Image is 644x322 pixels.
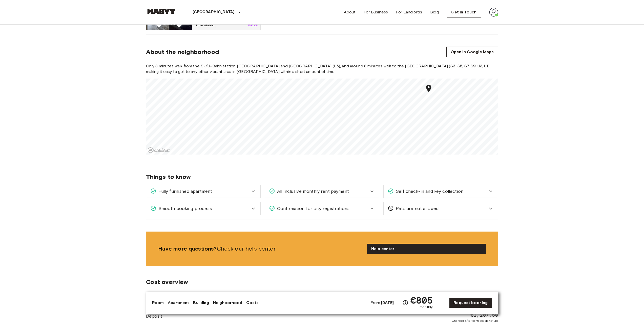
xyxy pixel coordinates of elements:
[146,202,260,215] div: Smooth booking process
[265,202,379,215] div: Confirmation for city registrations
[396,9,422,15] a: For Landlords
[193,9,235,15] p: [GEOGRAPHIC_DATA]
[194,23,216,28] span: Unavailable
[430,9,439,15] a: Blog
[146,185,260,198] div: Fully furnished apartment
[152,300,164,306] a: Room
[158,245,217,252] b: Have more questions?
[146,79,498,155] canvas: Map
[146,290,231,296] span: Monthly Rent
[265,185,379,198] div: All inclusive monthly rent payment
[246,300,259,306] a: Costs
[394,205,439,212] span: Pets are not allowed
[146,9,176,14] img: Habyt
[156,205,212,212] span: Smooth booking process
[364,9,388,15] a: For Business
[370,300,394,306] span: From:
[447,7,481,17] a: Get in Touch
[146,173,498,181] span: Things to know
[344,9,356,15] a: About
[146,63,498,74] span: Only 3 minutes walk from the S-/U-Bahn station [GEOGRAPHIC_DATA] and [GEOGRAPHIC_DATA] (U5), and ...
[275,205,349,212] span: Confirmation for city registrations
[381,300,394,305] b: [DATE]
[449,297,492,308] a: Request booking
[489,8,498,17] img: avatar
[424,84,433,94] div: Map marker
[158,245,363,253] span: Check our help center
[384,202,498,215] div: Pets are not allowed
[146,278,498,286] span: Cost overview
[213,300,242,306] a: Neighborhood
[146,313,162,319] span: Deposit
[410,296,433,305] span: €805
[193,300,209,306] a: Building
[402,300,408,306] svg: Check cost overview for full price breakdown. Please note that discounts apply to new joiners onl...
[394,188,463,195] span: Self check-in and key collection
[275,188,349,195] span: All inclusive monthly rent payment
[146,48,219,56] span: About the neighborhood
[476,291,498,298] span: €805.00
[384,185,498,198] div: Self check-in and key collection
[446,47,498,57] a: Open in Google Maps
[148,147,170,153] a: Mapbox logo
[248,23,258,27] p: €820
[156,188,212,195] span: Fully furnished apartment
[168,300,189,306] a: Apartment
[470,311,498,318] span: €1,207.50
[420,305,433,310] span: monthly
[367,244,486,254] a: Help center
